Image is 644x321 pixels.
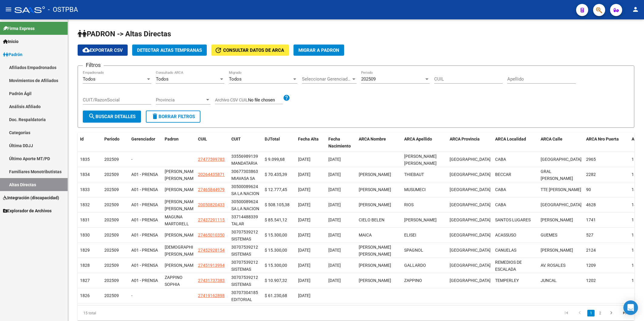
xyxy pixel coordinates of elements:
[265,232,293,239] div: $ 15.300,00
[80,278,90,283] span: 1827
[231,168,258,175] div: 30677303863
[229,76,242,82] span: Todos
[231,229,258,236] div: 30707539212
[541,137,562,141] span: ARCA Calle
[131,233,158,237] span: A01 - PRENSA
[495,172,511,177] span: BECCAR
[495,278,519,283] span: TEMPERLEY
[231,153,258,160] div: 33556989139
[586,187,591,192] span: 90
[541,157,582,162] span: AUSTRALIA
[328,137,351,148] span: Fecha Nacimiento
[165,214,190,233] span: MAGUNA MARTORELL CIELO BELEN
[404,202,414,207] span: RIOS
[80,187,90,192] span: 1833
[632,278,641,283] span: 1834
[596,310,604,316] a: 2
[632,172,641,177] span: 1643
[265,292,293,299] div: $ 61.230,68
[298,233,310,237] span: [DATE]
[584,133,629,153] datatable-header-cell: ARCA Nro Puerta
[82,46,90,54] mat-icon: cloud_download
[586,278,596,283] span: 1202
[361,76,376,82] span: 202509
[231,183,260,196] div: SA LA NACION
[495,202,506,207] span: CABA
[586,202,596,207] span: 4628
[574,310,585,316] a: go to previous page
[131,263,158,268] span: A01 - PRENSA
[495,233,516,237] span: ACASSUSO
[78,306,188,321] div: 15 total
[146,111,200,123] button: Borrar Filtros
[131,172,158,177] span: A01 - PRENSA
[165,187,197,192] span: [PERSON_NAME]
[231,153,260,166] div: MANDATARIA Y DE SERVICIOS TAREA S A C
[231,274,260,287] div: SISTEMAS COMUNICACIONALES SA
[265,171,293,178] div: $ 70.435,39
[632,202,641,207] span: 1425
[104,172,119,177] span: 202509
[298,217,310,222] span: [DATE]
[196,133,229,153] datatable-header-cell: CUIL
[231,137,241,141] span: CUIT
[131,278,158,283] span: A01 - PRENSA
[359,187,391,192] span: RENATA
[231,274,258,281] div: 30707539212
[538,133,584,153] datatable-header-cell: ARCA Calle
[151,113,159,120] mat-icon: delete
[356,133,402,153] datatable-header-cell: ARCA Nombre
[296,133,326,153] datatable-header-cell: Fecha Alta
[80,263,90,268] span: 1828
[131,293,132,298] span: -
[104,278,119,283] span: 202509
[198,172,225,177] span: 20264435871
[231,198,258,205] div: 30500089624
[298,157,310,162] span: [DATE]
[104,187,119,192] span: 202509
[328,263,341,268] span: [DATE]
[231,244,260,256] div: SISTEMAS COMUNICACIONALES SA
[131,157,132,162] span: -
[83,111,141,123] button: Buscar Detalles
[151,114,195,119] span: Borrar Filtros
[3,207,52,214] span: Explorador de Archivos
[404,278,422,283] span: ZAPPINO
[80,217,90,222] span: 1831
[619,310,630,316] a: go to last page
[198,248,225,253] span: 27452928154
[283,94,290,101] mat-icon: help
[215,47,222,54] mat-icon: update
[632,217,641,222] span: 1676
[265,201,293,208] div: $ 508.105,38
[632,248,641,253] span: 1814
[80,172,90,177] span: 1834
[359,245,391,256] span: FERNANDA AGUSTINA
[328,278,341,283] span: [DATE]
[231,183,258,190] div: 30500089624
[104,233,119,237] span: 202509
[5,6,12,13] mat-icon: menu
[404,233,416,237] span: ELISEI
[404,217,437,222] span: MAGUNA MARTORELL
[328,233,341,237] span: [DATE]
[231,244,258,251] div: 30707539212
[328,172,341,177] span: [DATE]
[450,248,491,253] span: BUENOS AIRES
[450,233,491,237] span: BUENOS AIRES
[404,187,426,192] span: MUSUMECI
[265,186,293,193] div: $ 12.777,45
[450,217,491,222] span: BUENOS AIRES
[326,133,356,153] datatable-header-cell: Fecha Nacimiento
[80,157,90,162] span: 1835
[298,187,310,192] span: [DATE]
[80,293,90,298] span: 1826
[632,187,641,192] span: 1424
[3,38,18,45] span: Inicio
[198,233,225,237] span: 27465010350
[450,202,491,207] span: CIUDAD AUTONOMA BUENOS AIRES
[104,248,119,253] span: 202509
[231,168,260,181] div: MIAVASA SA
[450,172,491,177] span: BUENOS AIRES
[198,263,225,268] span: 27451913994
